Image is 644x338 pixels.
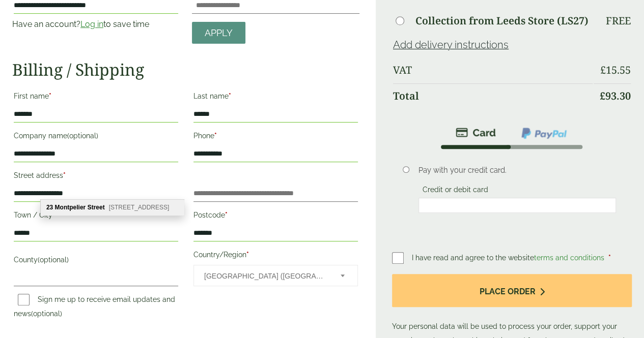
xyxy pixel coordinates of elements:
label: Street address [14,168,178,186]
iframe: Secure card payment input frame [422,201,613,210]
a: Add delivery instructions [393,39,509,51]
abbr: required [49,92,51,100]
a: terms and conditions [534,254,604,262]
p: Pay with your credit card. [418,165,617,176]
abbr: required [608,254,611,262]
b: Street [88,204,105,211]
abbr: required [52,211,55,219]
span: (optional) [67,132,98,140]
a: Apply [192,22,245,44]
div: 23 Montpelier Street [41,200,184,215]
span: I have read and agree to the website [412,254,606,262]
abbr: required [63,171,66,179]
label: Last name [193,89,358,106]
input: Sign me up to receive email updates and news(optional) [18,294,30,305]
abbr: required [246,251,249,259]
p: Have an account? to save time [12,18,180,30]
th: Total [393,83,593,108]
label: Company name [14,129,178,146]
img: ppcp-gateway.png [520,127,568,140]
img: stripe.png [456,127,496,139]
b: Montpelier [55,204,86,211]
span: (optional) [38,256,69,264]
bdi: 15.55 [600,63,631,77]
span: United Kingdom (UK) [204,265,327,287]
label: Country/Region [193,248,358,265]
a: Log in [80,19,103,29]
abbr: required [225,211,228,219]
abbr: required [214,132,217,140]
button: Place order [392,274,632,307]
abbr: required [229,92,231,100]
label: First name [14,89,178,106]
span: £ [600,89,605,103]
span: £ [600,63,606,77]
span: Apply [205,27,233,39]
label: Collection from Leeds Store (LS27) [415,16,589,26]
label: Postcode [193,208,358,225]
span: Country/Region [193,265,358,286]
th: VAT [393,58,593,82]
label: County [14,253,178,270]
p: Free [606,15,631,27]
label: Phone [193,129,358,146]
span: [STREET_ADDRESS] [109,204,170,211]
label: Credit or debit card [418,186,492,197]
b: 23 [46,204,53,211]
bdi: 93.30 [600,89,631,103]
h2: Billing / Shipping [12,60,359,79]
label: Sign me up to receive email updates and news [14,295,175,321]
span: (optional) [31,310,62,318]
label: Town / City [14,208,178,225]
